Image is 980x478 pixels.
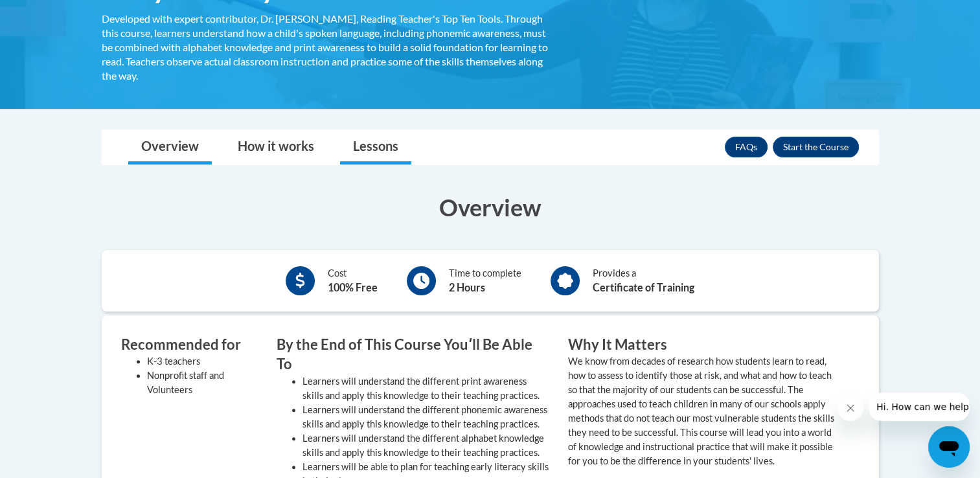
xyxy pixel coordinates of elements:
[340,130,411,165] a: Lessons
[773,137,859,157] button: Enroll
[593,281,694,293] b: Certificate of Training
[302,431,549,460] li: Learners will understand the different alphabet knowledge skills and apply this knowledge to thei...
[302,403,549,431] li: Learners will understand the different phonemic awareness skills and apply this knowledge to thei...
[568,335,840,355] h3: Why It Matters
[147,354,257,369] li: K-3 teachers
[102,12,549,83] div: Developed with expert contributor, Dr. [PERSON_NAME], Reading Teacher's Top Ten Tools. Through th...
[568,354,840,468] p: We know from decades of research how students learn to read, how to assess to identify those at r...
[449,281,485,293] b: 2 Hours
[102,191,879,223] h3: Overview
[8,9,105,19] span: Hi. How can we help?
[449,266,521,295] div: Time to complete
[121,335,257,355] h3: Recommended for
[147,369,257,397] li: Nonprofit staff and Volunteers
[302,374,549,403] li: Learners will understand the different print awareness skills and apply this knowledge to their t...
[225,130,327,165] a: How it works
[277,335,549,375] h3: By the End of This Course Youʹll Be Able To
[328,281,378,293] b: 100% Free
[928,426,970,468] iframe: Button to launch messaging window
[128,130,212,165] a: Overview
[328,266,378,295] div: Cost
[593,266,694,295] div: Provides a
[725,137,768,157] a: FAQs
[869,393,970,421] iframe: Message from company
[838,395,863,421] iframe: Close message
